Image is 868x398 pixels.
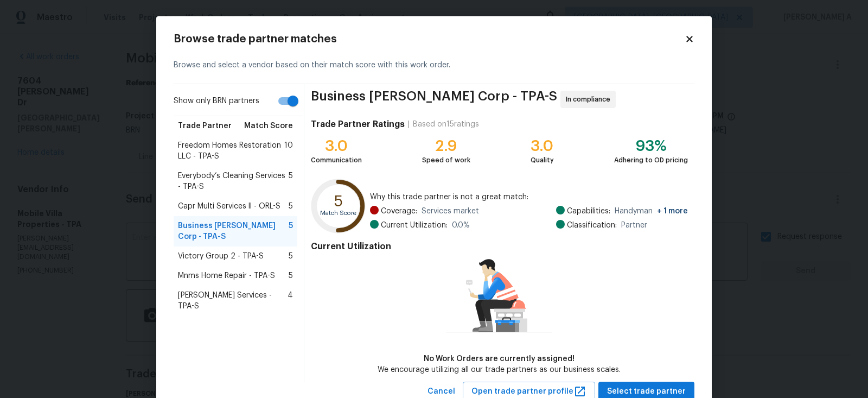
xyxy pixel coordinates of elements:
[422,141,470,151] div: 2.9
[370,192,688,203] span: Why this trade partner is not a great match:
[289,270,293,281] span: 5
[244,121,293,131] span: Match Score
[413,119,479,130] div: Based on 15 ratings
[422,155,470,166] div: Speed of work
[311,241,688,252] h4: Current Utilization
[289,251,293,262] span: 5
[657,207,688,215] span: + 1 more
[405,119,413,130] div: |
[378,364,621,375] div: We encourage utilizing all our trade partners as our business scales.
[311,91,557,108] span: Business [PERSON_NAME] Corp - TPA-S
[531,141,554,151] div: 3.0
[289,220,293,242] span: 5
[178,121,232,131] span: Trade Partner
[567,206,610,217] span: Capabilities:
[614,155,688,166] div: Adhering to OD pricing
[378,353,621,364] div: No Work Orders are currently assigned!
[178,251,264,262] span: Victory Group 2 - TPA-S
[178,140,284,162] span: Freedom Homes Restoration LLC - TPA-S
[288,290,293,312] span: 4
[178,290,288,312] span: [PERSON_NAME] Services - TPA-S
[174,47,694,84] div: Browse and select a vendor based on their match score with this work order.
[311,155,362,166] div: Communication
[289,201,293,212] span: 5
[334,194,343,209] text: 5
[452,220,470,231] span: 0.0 %
[567,220,617,231] span: Classification:
[614,141,688,151] div: 93%
[381,220,448,231] span: Current Utilization:
[178,220,289,242] span: Business [PERSON_NAME] Corp - TPA-S
[311,119,405,130] h4: Trade Partner Ratings
[174,34,685,45] h2: Browse trade partner matches
[531,155,554,166] div: Quality
[320,210,356,216] text: Match Score
[566,94,615,105] span: In compliance
[284,140,293,162] span: 10
[178,170,289,192] span: Everybody’s Cleaning Services - TPA-S
[178,201,280,212] span: Capr Multi Services ll - ORL-S
[615,206,688,217] span: Handyman
[174,96,259,107] span: Show only BRN partners
[289,170,293,192] span: 5
[381,206,417,217] span: Coverage:
[621,220,647,231] span: Partner
[422,206,479,217] span: Services market
[311,141,362,151] div: 3.0
[178,270,275,281] span: Mnms Home Repair - TPA-S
